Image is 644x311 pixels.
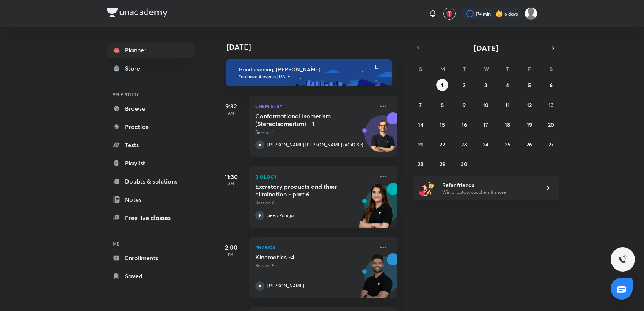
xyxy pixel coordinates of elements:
img: evening [226,59,392,86]
abbr: September 1, 2025 [441,82,443,89]
abbr: Monday [440,65,445,72]
img: referral [419,181,434,196]
p: Session 1 [255,129,374,136]
div: Store [125,64,145,73]
abbr: September 26, 2025 [526,141,532,148]
p: Physics [255,243,374,252]
p: AM [216,181,246,186]
span: [DATE] [474,43,498,53]
abbr: September 3, 2025 [484,82,487,89]
abbr: September 2, 2025 [463,82,465,89]
abbr: September 25, 2025 [505,141,510,148]
a: Doubts & solutions [107,174,195,189]
h5: Kinematics -4 [255,253,350,261]
abbr: September 16, 2025 [462,121,467,128]
abbr: September 12, 2025 [527,101,532,108]
abbr: September 6, 2025 [550,82,553,89]
p: Chemistry [255,102,374,111]
abbr: September 23, 2025 [461,141,467,148]
button: September 23, 2025 [458,138,470,150]
abbr: Wednesday [484,65,489,72]
a: Free live classes [107,210,195,225]
button: September 18, 2025 [501,118,514,130]
a: Browse [107,101,195,116]
abbr: Tuesday [463,65,466,72]
button: September 21, 2025 [415,138,427,150]
button: September 28, 2025 [415,158,427,170]
button: September 5, 2025 [523,79,536,91]
button: avatar [443,8,456,20]
p: Session 6 [255,199,374,206]
button: September 27, 2025 [545,138,557,150]
abbr: September 15, 2025 [440,121,445,128]
a: Enrollments [107,250,195,265]
abbr: September 4, 2025 [506,82,509,89]
h6: Good evening, [PERSON_NAME] [239,66,385,73]
h5: 11:30 [216,172,246,181]
button: September 24, 2025 [480,138,492,150]
img: Avatar [365,119,401,156]
button: September 6, 2025 [545,79,557,91]
button: September 8, 2025 [436,99,448,111]
h6: ME [107,237,195,250]
button: September 12, 2025 [523,99,536,111]
a: Tests [107,137,195,152]
img: unacademy [355,253,397,306]
abbr: Sunday [419,65,422,72]
p: PM [216,252,246,256]
button: September 29, 2025 [436,158,448,170]
abbr: Saturday [550,65,553,72]
p: [PERSON_NAME] [PERSON_NAME] (ACiD Sir) [267,141,363,148]
img: Company Logo [107,8,168,17]
h6: Refer friends [442,181,536,189]
button: September 26, 2025 [523,138,536,150]
a: Practice [107,119,195,134]
button: September 13, 2025 [545,99,557,111]
p: AM [216,111,246,115]
a: Notes [107,192,195,207]
abbr: Friday [528,65,531,72]
button: September 4, 2025 [501,79,514,91]
button: September 10, 2025 [480,99,492,111]
abbr: September 17, 2025 [483,121,488,128]
abbr: September 22, 2025 [440,141,445,148]
button: September 16, 2025 [458,118,470,130]
button: [DATE] [424,42,548,53]
button: September 7, 2025 [415,99,427,111]
img: Payal [525,7,537,20]
a: Company Logo [107,8,168,19]
button: September 22, 2025 [436,138,448,150]
abbr: September 29, 2025 [440,160,445,168]
abbr: September 7, 2025 [419,101,422,108]
h5: Conformational Isomerism (Stereoisomerism) - 1 [255,112,350,127]
abbr: September 21, 2025 [418,141,423,148]
abbr: September 20, 2025 [548,121,554,128]
img: ttu [618,255,627,264]
a: Saved [107,269,195,284]
button: September 2, 2025 [458,79,470,91]
a: Store [107,61,195,76]
p: You have 4 events [DATE] [239,74,385,80]
a: Planner [107,42,195,58]
button: September 30, 2025 [458,158,470,170]
a: Playlist [107,155,195,171]
h6: SELF STUDY [107,88,195,101]
p: Biology [255,172,374,181]
h4: [DATE] [226,42,405,52]
button: September 19, 2025 [523,118,536,130]
p: Seep Pahuja [267,212,294,219]
button: September 14, 2025 [415,118,427,130]
abbr: September 27, 2025 [548,141,554,148]
abbr: September 14, 2025 [418,121,423,128]
img: unacademy [355,183,397,235]
button: September 25, 2025 [501,138,514,150]
abbr: September 11, 2025 [505,101,510,108]
abbr: September 28, 2025 [418,160,423,168]
abbr: September 8, 2025 [441,101,444,108]
button: September 15, 2025 [436,118,448,130]
h5: 9:32 [216,102,246,111]
img: avatar [446,10,453,17]
h5: Excretory products and their elimination - part 6 [255,183,350,198]
h5: 2:00 [216,243,246,252]
abbr: September 19, 2025 [527,121,532,128]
